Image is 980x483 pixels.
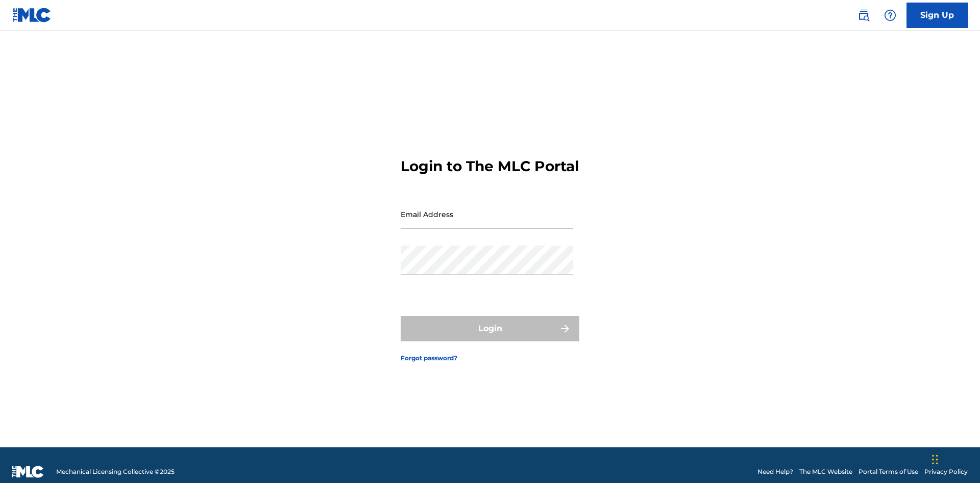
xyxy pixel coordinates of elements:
a: Forgot password? [401,354,457,363]
iframe: Chat Widget [929,434,980,483]
a: Privacy Policy [924,467,968,476]
span: Mechanical Licensing Collective © 2025 [56,467,175,476]
div: Drag [932,444,938,475]
a: The MLC Website [799,467,852,476]
a: Sign Up [906,3,968,28]
img: help [884,9,896,21]
a: Public Search [853,5,874,25]
div: Help [880,5,900,25]
img: MLC Logo [12,8,52,22]
a: Need Help? [757,467,793,476]
img: logo [12,466,44,478]
h3: Login to The MLC Portal [401,157,579,175]
a: Portal Terms of Use [859,467,918,476]
img: search [857,9,870,21]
